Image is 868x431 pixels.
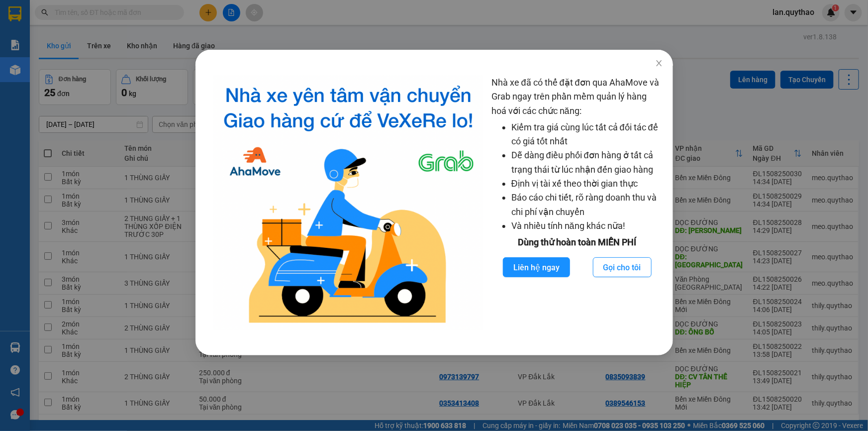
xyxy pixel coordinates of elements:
[511,148,663,177] li: Dễ dàng điều phối đơn hàng ở tất cả trạng thái từ lúc nhận đến giao hàng
[491,76,663,330] div: Nhà xe đã có thể đặt đơn qua AhaMove và Grab ngay trên phần mềm quản lý hàng hoá với các chức năng:
[511,120,663,149] li: Kiểm tra giá cùng lúc tất cả đối tác để có giá tốt nhất
[213,76,483,330] img: logo
[502,257,570,277] button: Liên hệ ngay
[511,191,663,219] li: Báo cáo chi tiết, rõ ràng doanh thu và chi phí vận chuyển
[511,219,663,233] li: Và nhiều tính năng khác nữa!
[511,177,663,191] li: Định vị tài xế theo thời gian thực
[592,257,651,277] button: Gọi cho tôi
[655,59,663,67] span: close
[603,261,641,274] span: Gọi cho tôi
[645,50,673,78] button: Close
[513,261,559,274] span: Liên hệ ngay
[491,235,663,249] div: Dùng thử hoàn toàn MIỄN PHÍ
